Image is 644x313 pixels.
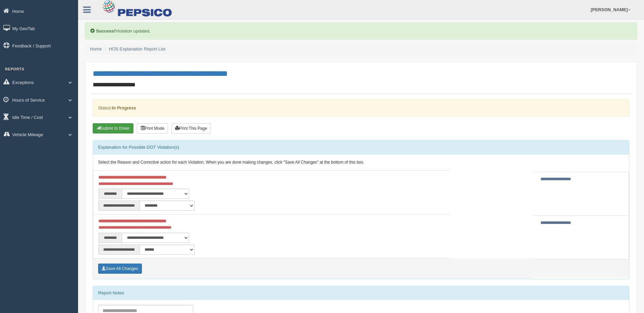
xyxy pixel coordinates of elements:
a: HOS Explanation Report List [109,46,165,51]
button: Save [98,264,142,274]
button: Print This Page [171,123,211,133]
button: Print Mode [137,123,168,133]
div: Select the Reason and Corrective action for each Violation. When you are done making changes, cli... [93,154,629,171]
div: Explanation for Possible DOT Violation(s) [93,141,629,154]
b: Success! [96,28,115,34]
div: Status: [93,99,629,117]
div: Violation updated. [85,22,637,40]
a: Home [90,46,102,51]
strong: In Progress [112,105,136,110]
div: Report Notes [93,286,629,300]
button: Submit To Driver [93,123,133,133]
